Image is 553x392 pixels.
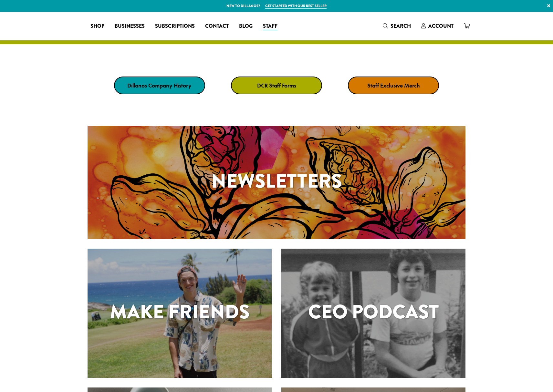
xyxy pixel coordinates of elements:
[281,297,465,326] h1: CEO Podcast
[239,22,253,30] span: Blog
[231,77,322,94] a: DCR Staff Forms
[281,249,465,378] a: CEO Podcast
[348,77,439,94] a: Staff Exclusive Merch
[378,21,416,31] a: Search
[115,22,145,30] span: Businesses
[263,22,277,30] span: Staff
[265,3,327,9] a: Get started with our best seller
[257,82,296,89] strong: DCR Staff Forms
[85,21,110,31] a: Shop
[428,22,454,30] span: Account
[367,82,420,89] strong: Staff Exclusive Merch
[127,82,192,89] strong: Dillanos Company History
[258,21,283,31] a: Staff
[205,22,229,30] span: Contact
[114,77,205,94] a: Dillanos Company History
[155,22,195,30] span: Subscriptions
[88,249,272,378] a: Make Friends
[90,22,104,30] span: Shop
[88,167,465,196] h1: Newsletters
[391,22,411,30] span: Search
[88,126,465,239] a: Newsletters
[88,297,272,326] h1: Make Friends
